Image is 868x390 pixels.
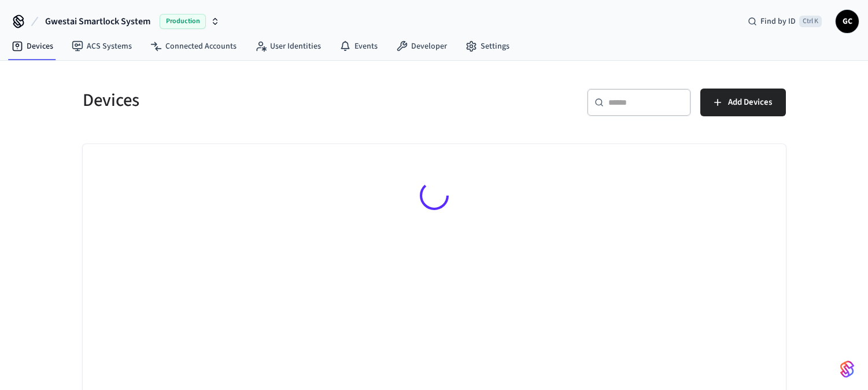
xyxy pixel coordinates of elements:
[2,36,62,57] a: Devices
[45,14,150,28] span: Gwestai Smartlock System
[700,89,786,116] button: Add Devices
[160,14,206,29] span: Production
[799,16,822,27] span: Ctrl K
[760,16,796,27] span: Find by ID
[387,36,456,57] a: Developer
[330,36,387,57] a: Events
[840,360,854,378] img: SeamLogoGradient.69752ec5.svg
[62,36,141,57] a: ACS Systems
[738,11,831,32] div: Find by IDCtrl K
[141,36,246,57] a: Connected Accounts
[456,36,519,57] a: Settings
[83,89,427,112] h5: Devices
[837,11,858,32] span: GC
[246,36,330,57] a: User Identities
[728,95,772,110] span: Add Devices
[836,10,859,33] button: GC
